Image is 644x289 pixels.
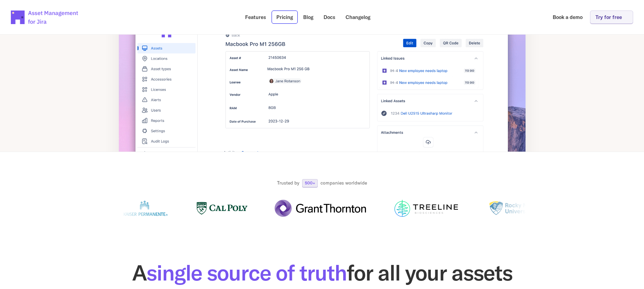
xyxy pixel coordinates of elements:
p: Book a demo [553,15,583,20]
a: Pricing [272,11,298,24]
h2: A for all your assets [85,262,560,284]
p: Pricing [276,15,293,20]
p: Docs [324,15,335,20]
a: Book a demo [548,11,587,24]
span: single source of truth [146,259,347,286]
p: Trusted by [277,180,299,187]
img: Logo [175,200,226,217]
p: Try for free [595,15,622,20]
a: Changelog [341,11,375,24]
a: Features [240,11,271,24]
p: companies worldwide [320,180,367,187]
a: Blog [298,11,318,24]
a: Try for free [590,11,633,24]
p: 500+ [305,181,315,185]
p: Blog [303,15,313,20]
img: Logo [100,200,148,217]
img: Logo [372,200,438,217]
p: Features [245,15,266,20]
a: Docs [319,11,340,24]
p: Changelog [346,15,370,20]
